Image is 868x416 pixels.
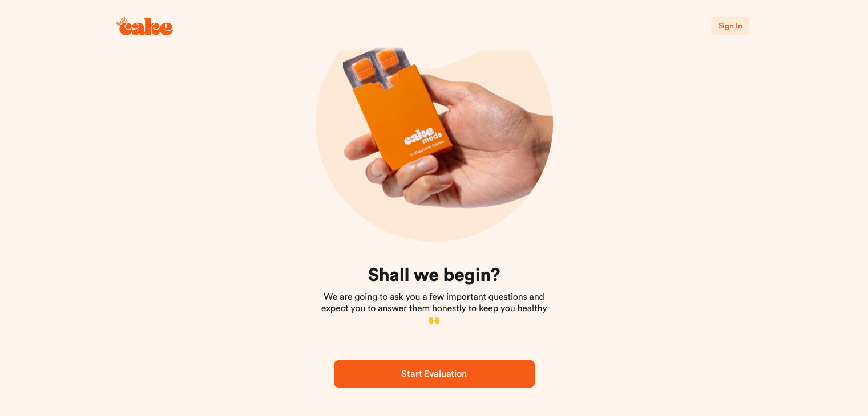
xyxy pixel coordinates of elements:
h1: Shall we begin? [318,264,551,287]
button: Start Evaluation [334,360,535,388]
img: onboarding-img03.png [316,5,553,242]
div: We are going to ask you a few important questions and expect you to answer them honestly to keep ... [318,264,551,326]
span: Start Evaluation [401,369,466,378]
button: Sign In [711,17,749,35]
span: Sign In [718,22,742,30]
